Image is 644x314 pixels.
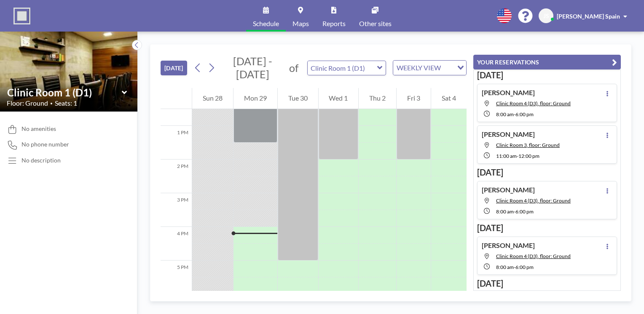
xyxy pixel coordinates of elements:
[278,88,318,109] div: Tue 30
[482,241,535,250] h4: [PERSON_NAME]
[192,88,233,109] div: Sun 28
[161,227,192,261] div: 4 PM
[496,142,560,148] span: Clinic Room 3, floor: Ground
[319,88,359,109] div: Wed 1
[13,8,30,24] img: organization-logo
[473,55,621,69] button: YOUR RESERVATIONS
[161,61,187,75] button: [DATE]
[161,126,192,160] div: 1 PM
[518,153,539,159] span: 12:00 PM
[482,130,535,138] h4: [PERSON_NAME]
[397,88,431,109] div: Fri 3
[7,99,48,107] span: Floor: Ground
[289,61,298,75] span: of
[496,253,571,259] span: Clinic Room 4 (D3), floor: Ground
[431,88,467,109] div: Sat 4
[515,111,534,117] span: 6:00 PM
[308,61,377,75] input: Clinic Room 1 (D1)
[253,20,279,27] span: Schedule
[515,264,534,270] span: 6:00 PM
[517,153,518,159] span: -
[50,101,53,106] span: •
[496,111,514,117] span: 8:00 AM
[496,100,571,106] span: Clinic Room 4 (D3), floor: Ground
[322,20,346,27] span: Reports
[359,88,396,109] div: Thu 2
[443,62,452,73] input: Search for option
[161,92,192,126] div: 12 PM
[21,157,61,164] div: No description
[514,111,515,117] span: -
[233,55,272,80] span: [DATE] - [DATE]
[477,278,617,289] h3: [DATE]
[482,186,535,194] h4: [PERSON_NAME]
[515,208,534,215] span: 6:00 PM
[21,125,56,133] span: No amenities
[161,261,192,294] div: 5 PM
[161,193,192,227] div: 3 PM
[55,99,77,107] span: Seats: 1
[292,20,309,27] span: Maps
[557,13,620,20] span: [PERSON_NAME] Spain
[7,86,122,98] input: Clinic Room 1 (D1)
[477,223,617,233] h3: [DATE]
[393,61,466,75] div: Search for option
[496,153,517,159] span: 11:00 AM
[496,208,514,215] span: 8:00 AM
[482,88,535,97] h4: [PERSON_NAME]
[21,141,69,148] span: No phone number
[496,264,514,270] span: 8:00 AM
[514,208,515,215] span: -
[514,264,515,270] span: -
[161,160,192,193] div: 2 PM
[543,12,549,20] span: JS
[477,70,617,80] h3: [DATE]
[496,197,571,204] span: Clinic Room 4 (D3), floor: Ground
[477,167,617,178] h3: [DATE]
[395,62,443,73] span: WEEKLY VIEW
[359,20,392,27] span: Other sites
[233,88,277,109] div: Mon 29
